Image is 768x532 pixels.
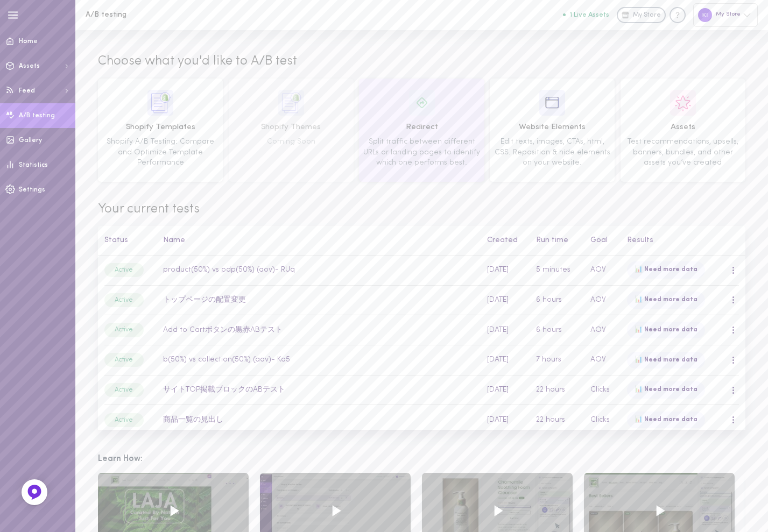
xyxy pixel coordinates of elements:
td: [DATE] [481,256,530,285]
th: Run time [530,226,584,256]
td: [DATE] [481,405,530,435]
span: Coming Soon [267,138,315,146]
div: 📊 Need more data [627,261,705,279]
th: Status [98,226,157,256]
div: Active [104,413,144,427]
div: My Store [693,3,758,26]
td: Add to Cartボタンの黒赤ABテスト [157,315,481,345]
img: icon [147,90,173,116]
td: 7 hours [530,345,584,375]
td: [DATE] [481,315,530,345]
span: Gallery [19,137,42,144]
th: Goal [584,226,621,256]
h1: A/B testing [86,11,263,19]
span: My Store [633,11,661,20]
div: 📊 Need more data [627,412,705,429]
div: Active [104,263,144,277]
img: icon [670,90,696,116]
td: [DATE] [481,285,530,315]
span: Shopify A/B Testing: Compare and Optimize Template Performance [107,138,214,167]
td: 商品一覧の見出し [157,405,481,435]
img: icon [278,90,304,116]
a: 1 Live Assets [563,11,617,19]
img: icon [409,90,435,116]
span: A/B testing [19,112,55,119]
td: 5 minutes [530,256,584,285]
td: Clicks [584,375,621,405]
td: [DATE] [481,345,530,375]
td: AOV [584,256,621,285]
th: Created [481,226,530,256]
td: AOV [584,345,621,375]
div: 📊 Need more data [627,322,705,339]
div: Knowledge center [670,7,686,23]
button: 1 Live Assets [563,11,609,18]
td: product(50%) vs pdp(50%) (aov)- RUq [157,256,481,285]
span: Your current tests [98,201,745,219]
span: Statistics [19,162,48,168]
img: icon [539,90,565,116]
a: My Store [617,7,666,23]
div: 📊 Need more data [627,292,705,309]
span: Test recommendations, upsells, banners, bundles, and other assets you’ve created [628,138,738,167]
span: Assets [19,63,40,69]
span: Split traffic between different URLs or landing pages to identify which one performs best. [363,138,480,167]
th: Results [621,226,724,256]
div: 📊 Need more data [627,352,705,369]
span: Home [19,38,38,45]
span: Website Elements [494,122,611,133]
td: 6 hours [530,285,584,315]
div: Active [104,353,144,367]
th: Name [157,226,481,256]
td: 22 hours [530,405,584,435]
span: Edit texts, images, CTAs, html, CSS. Reposition & hide elements on your website. [495,138,610,167]
td: 6 hours [530,315,584,345]
span: Choose what you'd like to A/B test [98,53,297,71]
span: Redirect [363,122,480,133]
td: 22 hours [530,375,584,405]
td: [DATE] [481,375,530,405]
span: Settings [19,187,45,193]
span: Feed [19,88,35,94]
h3: Learn How: [98,452,745,466]
span: Shopify Templates [102,122,219,133]
td: Clicks [584,405,621,435]
div: Active [104,383,144,397]
td: AOV [584,285,621,315]
td: b(50%) vs collection(50%) (aov)- Ka5 [157,345,481,375]
div: 📊 Need more data [627,381,705,399]
span: Shopify Themes [232,122,350,133]
td: トップページの配置変更 [157,285,481,315]
div: Active [104,293,144,307]
td: サイトTOP掲載ブロックのABテスト [157,375,481,405]
img: Feedback Button [26,484,43,500]
span: Assets [624,122,742,133]
td: AOV [584,315,621,345]
div: Active [104,323,144,337]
